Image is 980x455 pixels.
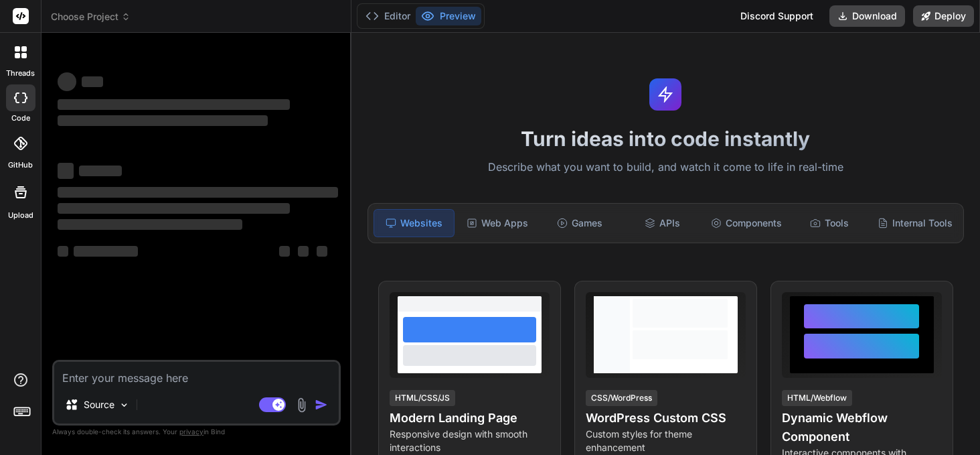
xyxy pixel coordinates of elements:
div: Web Apps [457,209,537,237]
h1: Turn ideas into code instantly [359,127,972,151]
span: ‌ [317,246,327,257]
p: Custom styles for theme enhancement [586,428,746,454]
button: Editor [360,7,416,25]
label: Upload [8,210,33,221]
span: ‌ [279,246,290,257]
h4: Modern Landing Page [390,409,550,428]
span: Choose Project [51,10,131,23]
span: ‌ [58,115,268,126]
p: Responsive design with smooth interactions [390,428,550,454]
div: HTML/Webflow [782,390,852,406]
span: ‌ [82,76,103,87]
label: threads [6,68,35,79]
span: ‌ [79,166,122,176]
h4: Dynamic Webflow Component [782,409,942,446]
p: Always double-check its answers. Your in Bind [52,426,341,438]
span: ‌ [58,187,338,198]
p: Source [84,398,114,411]
div: Games [540,209,620,237]
img: icon [315,398,328,411]
button: Preview [416,7,481,25]
div: Discord Support [732,5,821,27]
div: Websites [374,209,455,237]
span: ‌ [58,246,68,257]
label: code [11,113,30,124]
p: Describe what you want to build, and watch it come to life in real-time [359,159,972,176]
img: attachment [294,397,309,413]
img: Pick Models [118,399,130,411]
span: ‌ [58,219,242,230]
div: Internal Tools [872,209,958,237]
div: CSS/WordPress [586,390,657,406]
span: privacy [179,428,203,436]
span: ‌ [74,246,138,257]
span: ‌ [58,163,74,179]
label: GitHub [8,159,33,171]
span: ‌ [58,99,290,110]
div: HTML/CSS/JS [390,390,455,406]
h4: WordPress Custom CSS [586,409,746,428]
div: Components [706,209,787,237]
button: Deploy [913,5,974,27]
div: APIs [623,209,702,237]
button: Download [829,5,905,27]
span: ‌ [58,72,76,91]
span: ‌ [58,203,290,214]
div: Tools [790,209,870,237]
span: ‌ [298,246,309,257]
